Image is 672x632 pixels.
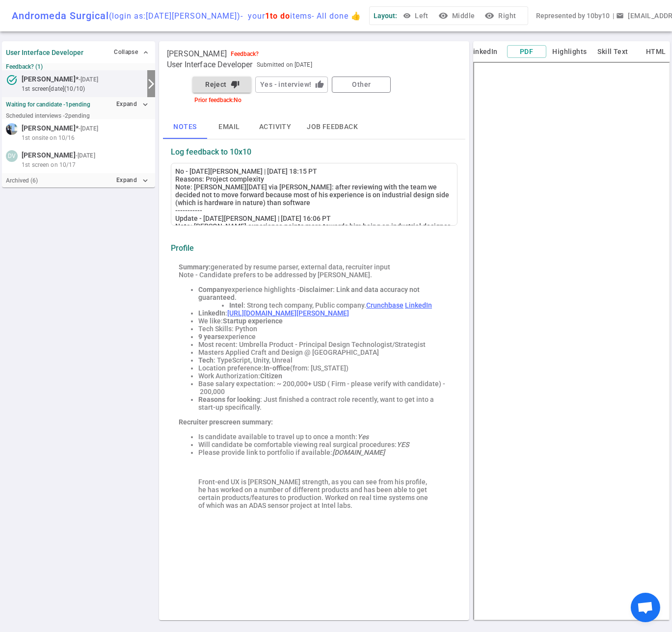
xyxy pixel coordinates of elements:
[145,78,157,90] i: arrow_forward_ios
[22,133,75,142] span: 1st onsite on 10/16
[464,46,503,58] button: LinkedIn
[198,356,214,364] strong: Tech
[6,74,18,86] i: task_alt
[436,7,479,25] button: visibilityMiddle
[171,243,194,253] strong: Profile
[401,7,432,25] button: Left
[22,160,76,169] span: 1st screen on 10/17
[198,341,450,348] li: Most recent: Umbrella Product - Principal Design Technologist/Strategist
[6,177,38,184] small: Archived ( 6 )
[507,45,546,58] button: PDF
[179,271,450,279] div: Note - Candidate prefers to be addressed by [PERSON_NAME].
[6,49,83,56] strong: User Interface Developer
[438,11,448,21] i: visibility
[111,45,151,59] button: Collapse
[190,97,465,104] div: Prior feedback: No
[631,593,660,622] div: Open chat
[332,77,391,93] button: Other
[616,12,624,20] span: email
[76,151,95,160] small: - [DATE]
[114,173,151,187] button: Expandexpand_more
[141,176,150,185] i: expand_more
[198,286,450,301] li: experience highlights -
[198,309,225,317] strong: LinkedIn
[241,11,361,21] span: - your items - All done 👍
[6,101,90,108] strong: Waiting for candidate - 1 pending
[22,84,143,93] small: 1st Screen [DATE] (10/10)
[357,433,369,441] em: Yes
[405,301,432,309] a: LinkedIn
[198,356,450,364] li: : TypeScript, Unity, Unreal
[366,301,403,309] a: Crunchbase
[6,123,18,135] img: c71242d41979be291fd4fc4e6bf8b5af
[231,80,240,89] i: thumb_down
[198,448,450,456] li: Please provide link to portfolio if available:
[397,441,409,448] em: YES
[198,372,450,380] li: Work Authorization:
[142,49,150,56] span: expand_less
[198,380,450,395] li: Base salary expectation: ~ 200,000+ USD ( Firm - please verify with candidate) - 200,000
[179,263,211,271] strong: Summary:
[167,60,253,70] span: User Interface Developer
[332,448,385,456] em: [DOMAIN_NAME]
[198,309,450,317] li: :
[79,124,98,133] small: - [DATE]
[198,395,260,403] strong: Reasons for looking
[198,478,430,509] blockquote: Front-end UX is [PERSON_NAME] strength, as you can see from his profile, he has worked on a numbe...
[223,317,283,325] strong: Startup experience
[6,63,151,70] small: Feedback? (1)
[179,263,450,271] div: generated by resume parser, external data, recruiter input
[12,10,361,22] div: Andromeda Surgical
[403,12,411,20] span: visibility
[593,46,633,58] button: Skill Text
[227,309,349,317] a: [URL][DOMAIN_NAME][PERSON_NAME]
[6,150,18,162] div: DV
[198,317,450,325] li: We like:
[171,147,251,157] strong: Log feedback to 10x10
[198,395,450,411] li: : Just finished a contract role recently, want to get into a start-up specifically.
[198,433,450,441] li: Is candidate available to travel up to once a month:
[163,115,465,139] div: basic tabs example
[163,115,207,139] button: Notes
[109,11,241,21] span: (login as: [DATE][PERSON_NAME] )
[114,97,151,111] button: Expandexpand_more
[22,150,76,160] span: [PERSON_NAME]
[255,77,328,93] button: Yes - interview!thumb_up
[22,74,76,84] span: [PERSON_NAME]
[229,301,243,309] strong: Intel
[260,372,282,380] strong: Citizen
[198,286,228,293] strong: Company
[175,167,453,277] div: No - [DATE][PERSON_NAME] | [DATE] 18:15 PT Reasons: Project complexity Note: [PERSON_NAME][DATE] ...
[257,60,312,70] span: Submitted on [DATE]
[198,348,450,356] li: Masters Applied Craft and Design @ [GEOGRAPHIC_DATA]
[198,364,450,372] li: Location preference: (from: [US_STATE])
[483,7,520,25] button: visibilityRight
[6,112,90,119] small: Scheduled interviews - 2 pending
[198,333,450,341] li: experience
[22,123,76,133] span: [PERSON_NAME]
[374,12,397,20] span: Layout:
[299,115,366,139] button: Job feedback
[231,51,259,57] div: Feedback?
[264,364,290,372] strong: In-office
[179,418,273,426] strong: Recruiter prescreen summary:
[198,441,450,448] li: Will candidate be comfortable viewing real surgical procedures:
[79,75,98,84] small: - [DATE]
[167,49,227,59] span: [PERSON_NAME]
[192,77,251,93] button: Rejectthumb_down
[229,301,450,309] li: : Strong tech company, Public company.
[251,115,299,139] button: Activity
[207,115,251,139] button: Email
[484,11,494,21] i: visibility
[198,333,221,341] strong: 9 years
[141,100,150,109] i: expand_more
[550,46,590,58] button: Highlights
[473,62,670,620] iframe: candidate_document_preview__iframe
[198,286,421,301] span: Disclaimer: Link and data accuracy not guaranteed.
[265,11,290,21] span: 1 to do
[315,80,324,89] i: thumb_up
[198,325,450,333] li: Tech Skills: Python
